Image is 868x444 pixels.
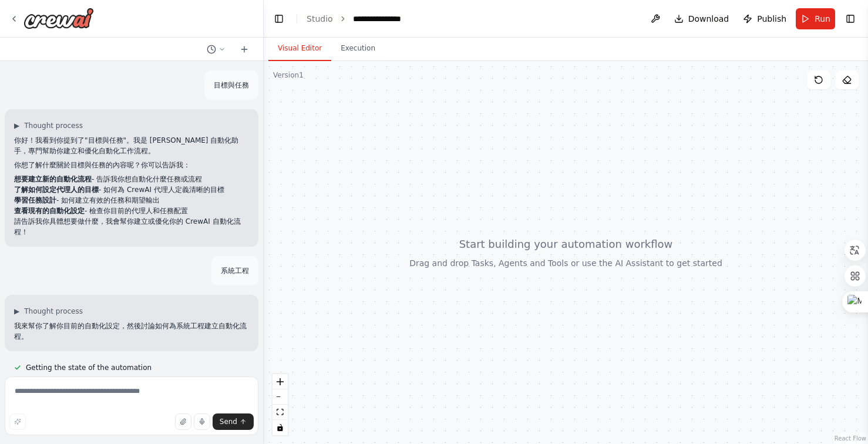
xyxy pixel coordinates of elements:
a: Studio [307,14,333,23]
button: fit view [272,405,288,420]
strong: 了解如何設定代理人的目標 [14,186,99,194]
button: ▶Thought process [14,307,83,316]
span: ▶ [14,307,19,316]
button: ▶Thought process [14,121,83,130]
p: 系統工程 [221,265,249,276]
strong: 學習任務設計 [14,196,56,204]
button: Hide left sidebar [271,11,287,27]
button: Start a new chat [235,42,254,56]
button: zoom in [272,374,288,389]
button: Send [213,413,254,430]
span: Download [688,13,729,25]
p: 你想了解什麼關於目標與任務的內容呢？你可以告訴我： [14,160,249,170]
div: Version 1 [273,70,304,80]
nav: breadcrumb [307,13,401,25]
li: - 檢查你目前的代理人和任務配置 [14,206,249,216]
button: Switch to previous chat [202,42,230,56]
li: - 告訴我你想自動化什麼任務或流程 [14,174,249,184]
button: Publish [738,8,791,29]
button: Upload files [175,413,191,430]
span: Send [220,417,237,426]
button: Click to speak your automation idea [194,413,210,430]
button: Run [796,8,835,29]
button: Download [669,8,734,29]
li: - 如何建立有效的任務和期望輸出 [14,195,249,206]
p: 你好！我看到你提到了"目標與任務"。我是 [PERSON_NAME] 自動化助手，專門幫助你建立和優化自動化工作流程。 [14,135,249,156]
span: ▶ [14,121,19,130]
button: toggle interactivity [272,420,288,435]
button: zoom out [272,389,288,405]
span: Run [815,13,830,25]
button: Execution [331,36,385,61]
img: Logo [23,8,94,29]
a: React Flow attribution [835,435,866,442]
button: Visual Editor [268,36,331,61]
div: React Flow controls [272,374,288,435]
strong: 想要建立新的自動化流程 [14,175,92,183]
span: Publish [757,13,786,25]
button: Show right sidebar [842,11,859,27]
strong: 查看現有的自動化設定 [14,207,85,215]
p: 目標與任務 [214,80,249,90]
p: 我來幫你了解你目前的自動化設定，然後討論如何為系統工程建立自動化流程。 [14,321,249,342]
span: Thought process [24,121,83,130]
li: - 如何為 CrewAI 代理人定義清晰的目標 [14,184,249,195]
span: Thought process [24,307,83,316]
p: 請告訴我你具體想要做什麼，我會幫你建立或優化你的 CrewAI 自動化流程！ [14,216,249,237]
span: Getting the state of the automation [26,363,152,372]
button: Improve this prompt [9,413,26,430]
